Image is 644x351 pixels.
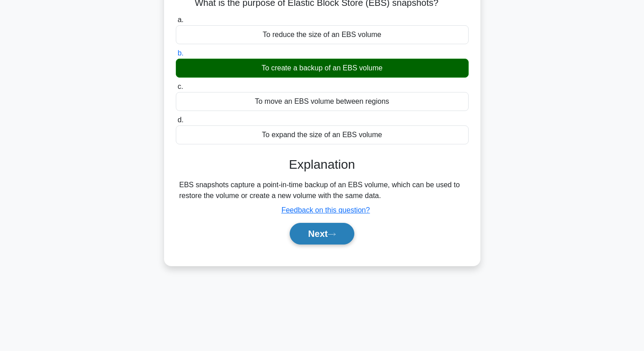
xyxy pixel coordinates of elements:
[176,92,469,111] div: To move an EBS volume between regions
[176,25,469,44] div: To reduce the size of an EBS volume
[282,206,370,214] a: Feedback on this question?
[176,125,469,144] div: To expand the size of an EBS volume
[176,59,469,78] div: To create a backup of an EBS volume
[179,180,465,201] div: EBS snapshots capture a point-in-time backup of an EBS volume, which can be used to restore the v...
[290,223,354,245] button: Next
[178,49,183,57] span: b.
[178,16,183,23] span: a.
[178,116,183,124] span: d.
[178,83,183,90] span: c.
[181,157,463,172] h3: Explanation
